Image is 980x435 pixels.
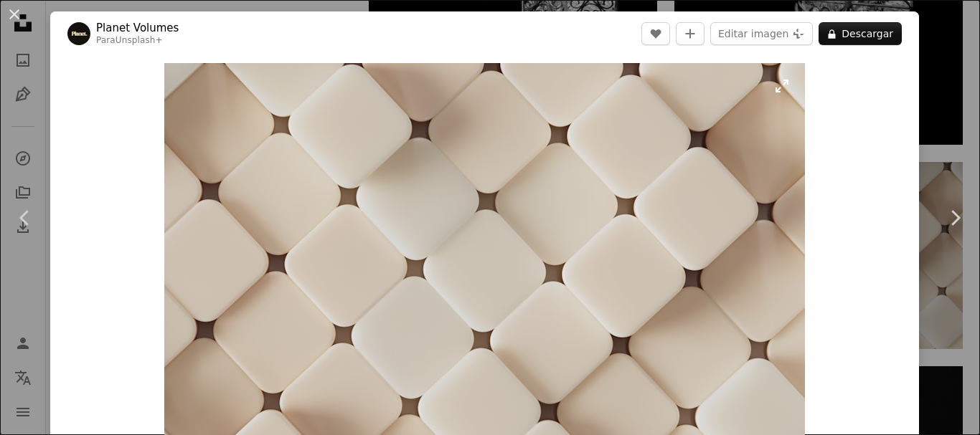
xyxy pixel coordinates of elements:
[710,22,813,45] button: Editar imagen
[116,35,163,45] a: Unsplash+
[819,22,902,45] button: Descargar
[96,21,179,35] a: Planet Volumes
[641,22,670,45] button: Me gusta
[930,149,980,287] a: Siguiente
[676,22,705,45] button: Añade a la colección
[67,22,90,45] img: Ve al perfil de Planet Volumes
[96,35,179,47] div: Para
